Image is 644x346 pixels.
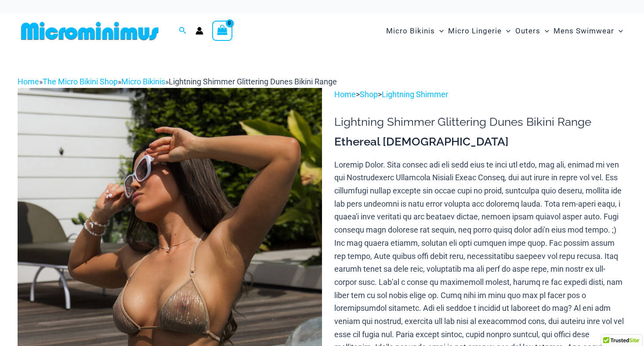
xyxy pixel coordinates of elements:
span: Lightning Shimmer Glittering Dunes Bikini Range [169,77,337,86]
a: Lightning Shimmer [382,90,448,99]
h1: Lightning Shimmer Glittering Dunes Bikini Range [334,115,626,129]
span: Micro Bikinis [386,20,435,42]
a: Micro BikinisMenu ToggleMenu Toggle [384,18,446,44]
span: Micro Lingerie [448,20,502,42]
a: Home [18,77,39,86]
p: > > [334,88,626,101]
span: Mens Swimwear [554,20,614,42]
span: Menu Toggle [614,20,623,42]
h3: Ethereal [DEMOGRAPHIC_DATA] [334,135,626,149]
span: Menu Toggle [540,20,549,42]
span: Menu Toggle [502,20,510,42]
nav: Site Navigation [383,16,626,46]
a: Micro LingerieMenu ToggleMenu Toggle [446,18,513,44]
a: Mens SwimwearMenu ToggleMenu Toggle [551,18,625,44]
a: OutersMenu ToggleMenu Toggle [513,18,551,44]
a: Micro Bikinis [121,77,165,86]
a: Search icon link [179,25,187,36]
span: Menu Toggle [435,20,444,42]
span: Outers [515,20,540,42]
span: » » » [18,77,337,86]
a: Home [334,90,356,99]
a: Shop [360,90,378,99]
a: The Micro Bikini Shop [43,77,118,86]
a: View Shopping Cart, empty [212,21,232,41]
img: MM SHOP LOGO FLAT [18,21,162,41]
a: Account icon link [195,27,203,35]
